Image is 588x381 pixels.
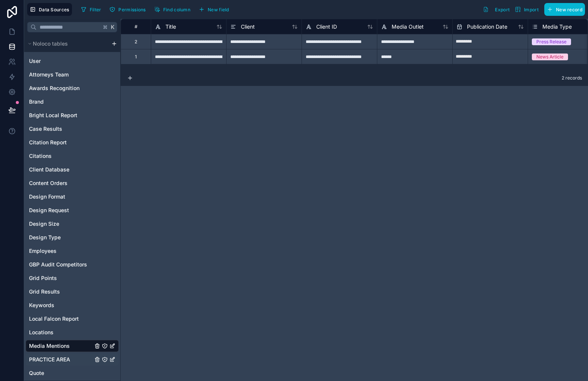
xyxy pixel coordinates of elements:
div: Employees [26,245,119,257]
span: Noloco tables [33,40,68,47]
div: Press Release [536,38,567,45]
span: Employees [29,247,57,255]
span: Media Mentions [29,342,70,350]
div: # [127,24,145,29]
span: Permissions [118,7,145,12]
div: Grid Results [26,286,119,298]
div: Media Mentions [26,340,119,352]
span: GBP Audit Competitors [29,261,87,268]
div: Content Orders [26,177,119,189]
div: Awards Recognition [26,82,119,94]
span: Design Type [29,234,61,241]
div: User [26,55,119,67]
span: Filter [90,7,101,12]
a: Permissions [107,4,151,15]
span: PRACTICE AREA [29,356,70,363]
div: PRACTICE AREA [26,353,119,366]
span: Attorneys Team [29,71,69,78]
span: Media Type [542,23,572,31]
div: Local Falcon Report [26,313,119,325]
span: Design Size [29,220,59,228]
span: New record [556,7,582,12]
div: Locations [26,326,119,338]
button: Find column [152,4,193,15]
span: Publication Date [467,23,507,31]
div: Bright Local Report [26,109,119,121]
button: Noloco tables [26,38,108,49]
span: Design Request [29,207,69,214]
div: Keywords [26,299,119,311]
span: 2 records [562,75,582,81]
span: User [29,57,41,65]
button: Data Sources [27,3,72,16]
button: Import [512,3,541,16]
span: New field [208,7,229,12]
div: Design Type [26,231,119,243]
div: Citation Report [26,136,119,148]
span: Citations [29,152,52,160]
span: Local Falcon Report [29,315,79,323]
button: New record [544,3,585,16]
div: Brand [26,96,119,108]
span: Client [241,23,255,31]
span: Grid Results [29,288,60,295]
button: Export [480,3,512,16]
div: Quote [26,367,119,379]
div: 2 [135,39,137,45]
span: Grid Points [29,274,57,282]
div: Design Size [26,218,119,230]
div: Attorneys Team [26,69,119,81]
span: Design Format [29,193,65,200]
span: Media Outlet [392,23,424,31]
div: GBP Audit Competitors [26,259,119,271]
span: Content Orders [29,179,67,187]
span: Bright Local Report [29,112,77,119]
button: New field [196,4,232,15]
span: Client Database [29,166,69,173]
span: K [110,24,115,30]
span: Title [165,23,176,31]
div: 1 [135,54,137,60]
span: Find column [163,7,190,12]
button: Permissions [107,4,148,15]
span: Data Sources [39,7,69,12]
div: Case Results [26,123,119,135]
div: Design Request [26,204,119,216]
span: Awards Recognition [29,84,80,92]
div: Client Database [26,164,119,176]
span: Export [495,7,510,12]
span: Brand [29,98,44,106]
span: Case Results [29,125,62,133]
div: News Article [536,54,563,60]
div: Grid Points [26,272,119,284]
a: New record [541,3,585,16]
div: Citations [26,150,119,162]
span: Client ID [316,23,337,31]
span: Import [524,7,539,12]
div: scrollable content [24,35,120,381]
div: Design Format [26,191,119,203]
button: Filter [78,4,104,15]
span: Locations [29,329,54,336]
span: Citation Report [29,139,67,146]
span: Keywords [29,301,54,309]
span: Quote [29,369,44,377]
